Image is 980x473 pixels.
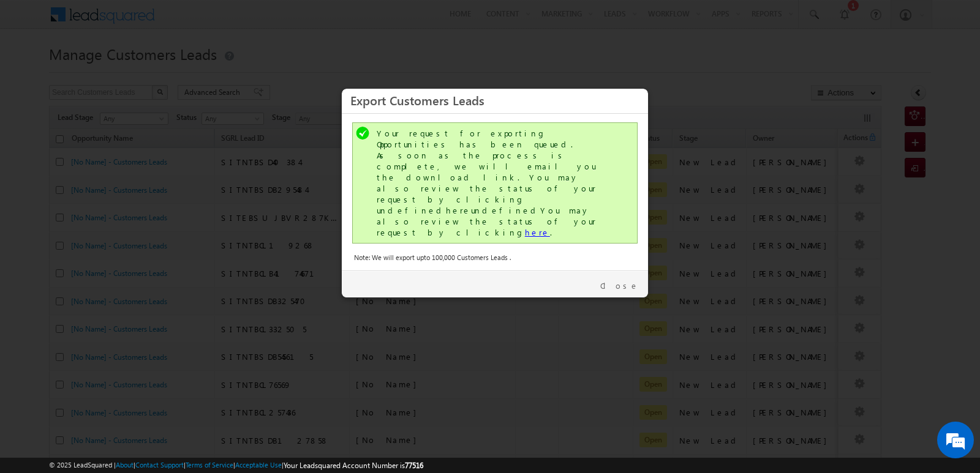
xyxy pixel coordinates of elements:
[600,280,639,291] a: Close
[525,227,550,237] a: here
[135,461,184,469] a: Contact Support
[116,461,134,469] a: About
[235,461,282,469] a: Acceptable Use
[405,461,423,470] span: 77516
[354,252,636,263] div: Note: We will export upto 100,000 Customers Leads .
[186,461,233,469] a: Terms of Service
[377,128,616,238] div: Your request for exporting Opportunities has been queued. As soon as the process is complete, we ...
[284,461,423,470] span: Your Leadsquared Account Number is
[350,89,639,111] h3: Export Customers Leads
[49,460,423,471] span: © 2025 LeadSquared | | | | |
